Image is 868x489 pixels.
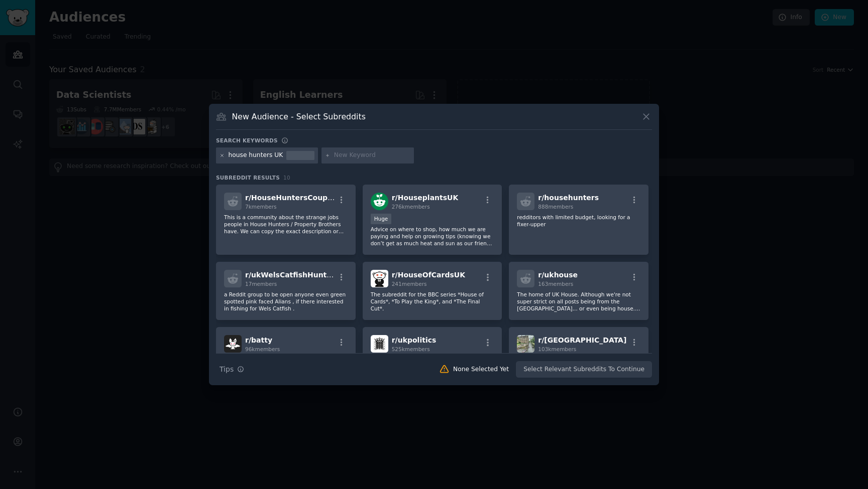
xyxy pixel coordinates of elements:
p: The subreddit for the BBC series *House of Cards*, *To Play the King*, and *The Final Cut*. [371,291,494,312]
p: The home of UK House. Although we're not super strict on all posts being from the [GEOGRAPHIC_DAT... [517,291,640,312]
h3: New Audience - Select Subreddits [232,111,366,122]
input: New Keyword [334,151,410,160]
p: This is a community about the strange jobs people in House Hunters / Property Brothers have. We c... [224,214,348,235]
p: Advice on where to shop, how much we are paying and help on growing tips (knowing we don’t get as... [371,226,494,247]
span: r/ HouseOfCardsUK [392,271,465,279]
span: 103k members [538,346,576,352]
span: Tips [220,364,234,375]
img: HouseplantsUK [371,193,388,210]
span: 17 members [245,281,277,287]
span: 7k members [245,204,277,210]
img: HouseOfCardsUK [371,270,388,287]
img: batty [224,335,242,353]
span: 241 members [392,281,427,287]
span: r/ ukpolitics [392,336,437,344]
div: None Selected Yet [453,365,509,374]
img: cambridge [517,335,534,353]
span: r/ househunters [538,194,599,202]
p: redditors with limited budget, looking for a fixer-upper [517,214,640,228]
span: 163 members [538,281,573,287]
span: r/ batty [245,336,272,344]
span: 276k members [392,204,430,210]
span: Subreddit Results [216,174,280,181]
span: 10 [283,175,290,181]
div: Huge [371,214,392,224]
span: r/ HouseHuntersCouples [245,194,339,202]
img: ukpolitics [371,335,388,353]
span: 888 members [538,204,573,210]
span: r/ ukhouse [538,271,578,279]
span: r/ HouseplantsUK [392,194,459,202]
div: house hunters UK [229,151,283,160]
span: 525k members [392,346,430,352]
button: Tips [216,361,248,378]
span: r/ [GEOGRAPHIC_DATA] [538,336,626,344]
p: a Reddit group to be open anyone even green spotted pink faced Alians , if there interested in fi... [224,291,348,312]
h3: Search keywords [216,137,278,144]
span: r/ ukWelsCatfishHunters [245,271,339,279]
span: 96k members [245,346,280,352]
